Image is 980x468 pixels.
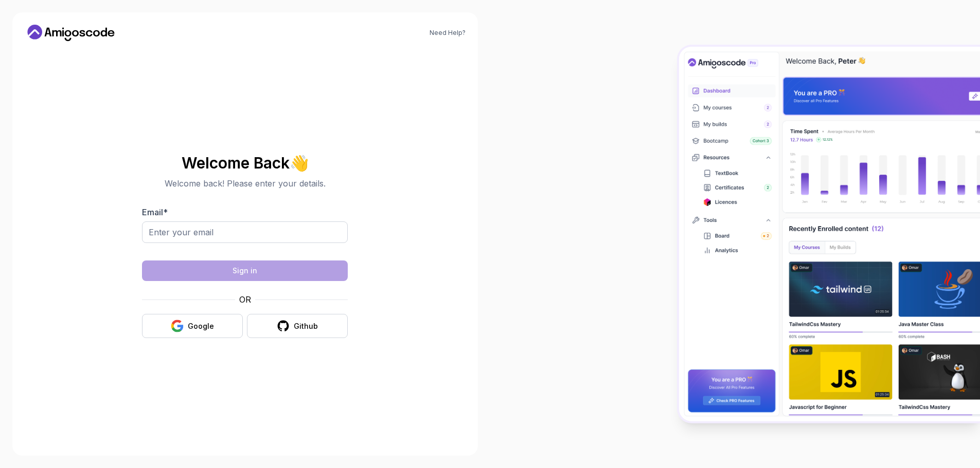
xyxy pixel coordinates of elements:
button: Google [142,314,243,338]
input: Enter your email [142,221,348,243]
button: Sign in [142,260,348,281]
a: Home link [25,25,117,41]
label: Email * [142,207,168,217]
button: Github [247,314,348,338]
div: Google [188,321,214,331]
div: Github [294,321,318,331]
h2: Welcome Back [142,155,348,171]
p: OR [239,293,251,306]
span: 👋 [288,152,312,174]
a: Need Help? [430,29,466,37]
p: Welcome back! Please enter your details. [142,177,348,190]
img: Amigoscode Dashboard [679,47,980,421]
div: Sign in [233,266,257,276]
